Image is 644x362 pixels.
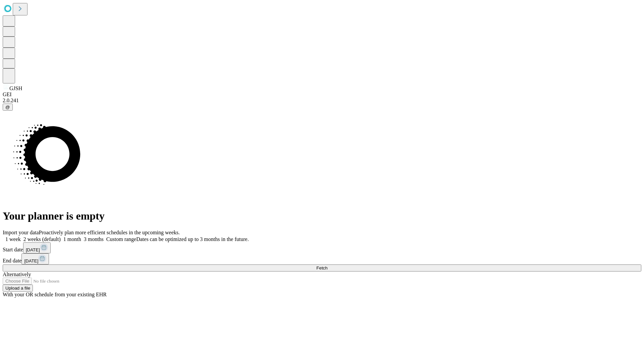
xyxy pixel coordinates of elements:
span: With your OR schedule from your existing EHR [3,292,107,297]
span: Alternatively [3,271,31,277]
h1: Your planner is empty [3,210,641,222]
button: Upload a file [3,285,33,292]
div: 2.0.241 [3,98,641,104]
div: End date [3,253,641,264]
span: 3 months [84,236,104,242]
div: GEI [3,92,641,98]
span: GJSH [9,85,22,91]
button: [DATE] [23,242,51,253]
span: [DATE] [24,258,38,263]
span: Fetch [316,265,327,270]
button: Fetch [3,264,641,271]
span: Import your data [3,230,39,235]
span: 2 weeks (default) [23,236,61,242]
div: Start date [3,242,641,253]
span: Proactively plan more efficient schedules in the upcoming weeks. [39,230,180,235]
span: 1 week [5,236,21,242]
button: @ [3,104,13,111]
span: @ [5,105,10,110]
span: [DATE] [26,247,40,252]
span: Custom range [106,236,136,242]
button: [DATE] [21,253,49,264]
span: Dates can be optimized up to 3 months in the future. [136,236,249,242]
span: 1 month [63,236,81,242]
